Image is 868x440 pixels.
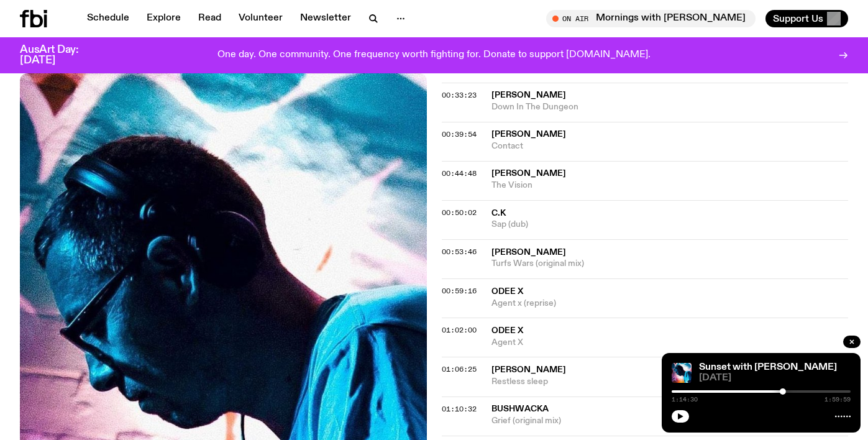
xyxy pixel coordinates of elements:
a: Read [191,10,229,27]
span: [PERSON_NAME] [491,169,566,178]
button: Support Us [765,10,848,27]
span: Odee X [491,287,523,296]
button: 01:06:25 [442,366,477,373]
p: One day. One community. One frequency worth fighting for. Donate to support [DOMAIN_NAME]. [217,50,651,61]
span: [PERSON_NAME] [491,91,566,99]
button: 00:50:02 [442,209,477,216]
span: 1:59:59 [825,396,851,403]
span: C.K [491,209,506,218]
span: Grief (original mix) [491,415,849,427]
span: Down In The Dungeon [491,101,849,113]
a: Newsletter [293,10,359,27]
span: Turfs Wars (original mix) [491,258,849,270]
span: Odee X [491,326,523,335]
a: Schedule [80,10,137,27]
button: 00:39:54 [442,131,477,138]
span: 00:39:54 [442,129,477,139]
a: Sunset with [PERSON_NAME] [699,362,837,372]
span: Support Us [773,13,823,24]
span: Agent x (reprise) [491,298,849,309]
h3: AusArt Day: [DATE] [20,45,99,66]
span: Agent X [491,337,849,349]
button: 00:53:46 [442,249,477,255]
button: On AirMornings with [PERSON_NAME] [546,10,756,27]
span: 01:10:32 [442,404,477,414]
span: Sap (dub) [491,219,849,231]
a: Explore [139,10,188,27]
span: 00:53:46 [442,247,477,257]
span: Restless sleep [491,376,849,388]
span: Contact [491,140,849,152]
span: 00:50:02 [442,208,477,218]
button: 00:59:16 [442,288,477,295]
button: 01:10:32 [442,406,477,413]
span: [PERSON_NAME] [491,130,566,139]
span: The Vision [491,180,849,191]
img: Simon Caldwell stands side on, looking downwards. He has headphones on. Behind him is a brightly ... [672,363,692,383]
span: [PERSON_NAME] [491,365,566,374]
span: 00:59:16 [442,286,477,296]
a: Volunteer [231,10,290,27]
span: [DATE] [699,374,851,383]
span: 00:44:48 [442,168,477,178]
span: 00:33:23 [442,90,477,100]
span: 01:02:00 [442,325,477,335]
button: 00:44:48 [442,170,477,177]
span: [PERSON_NAME] [491,248,566,257]
span: Bushwacka [491,405,549,413]
button: 00:33:23 [442,92,477,99]
span: 1:14:30 [672,396,698,403]
span: 01:06:25 [442,364,477,374]
button: 01:02:00 [442,327,477,334]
